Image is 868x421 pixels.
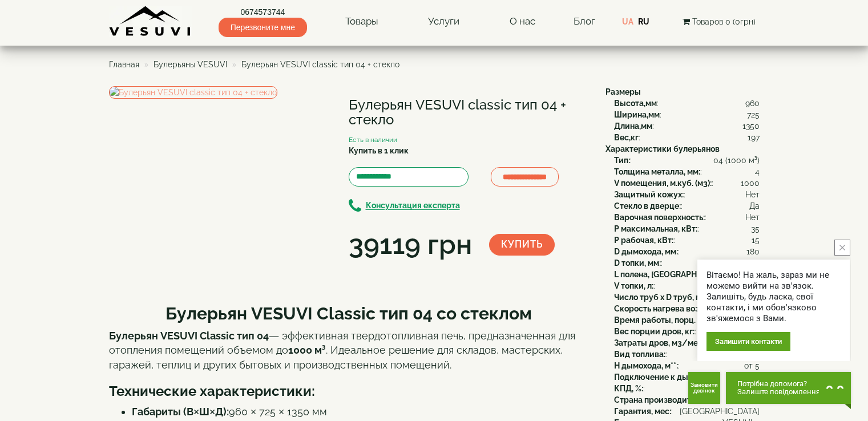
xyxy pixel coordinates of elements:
span: 960 [745,98,760,109]
b: Ширина,мм [614,110,660,119]
span: [GEOGRAPHIC_DATA] [680,406,760,417]
strong: 1000 м³ [288,344,326,356]
b: P рабочая, кВт: [614,236,673,245]
div: : [614,326,760,337]
b: P максимальная, кВт: [614,224,697,233]
label: Купить в 1 клик [349,145,409,156]
div: : [614,109,760,120]
span: 15 [752,234,760,246]
span: 1350 [742,120,760,132]
div: : [614,212,760,223]
div: Вітаємо! На жаль, зараз ми не можемо вийти на зв'язок. Залишіть, будь ласка, свої контакти, і ми ... [706,270,841,324]
b: Время работы, порц. час: [614,315,713,325]
div: : [614,314,760,326]
b: Подключение к дымоходу: [614,373,718,382]
b: V помещения, м.куб. (м3): [614,179,712,188]
div: : [614,269,760,280]
b: Варочная поверхность: [614,213,705,222]
span: от 5 [744,360,760,371]
span: 35 [751,223,760,234]
span: Нет [745,189,760,200]
div: : [614,257,760,269]
b: Толщина металла, мм: [614,167,700,176]
span: Нет [745,212,760,223]
b: Размеры [605,87,641,96]
div: : [614,177,760,189]
b: Гарантия, мес: [614,407,671,416]
a: RU [638,17,649,26]
button: Get Call button [688,372,720,404]
h1: Булерьян VESUVI classic тип 04 + стекло [349,98,588,128]
b: Число труб x D труб, мм: [614,293,709,302]
div: : [614,166,760,177]
b: Технические характеристики: [109,383,315,399]
span: Перезвоните мне [219,18,307,37]
b: Длина,мм [614,122,652,131]
b: Стекло в дверце: [614,201,681,211]
div: : [614,98,760,109]
strong: Булерьян VESUVI Classic тип 04 [109,330,269,342]
b: D дымохода, мм: [614,247,678,256]
button: close button [834,240,850,256]
strong: Габариты (В×Ш×Д): [132,406,229,418]
div: : [614,132,760,143]
div: : [614,371,760,383]
div: : [614,303,760,314]
b: H дымохода, м**: [614,361,678,370]
li: 960 × 725 × 1350 мм [132,404,588,419]
div: : [614,223,760,234]
div: : [614,234,760,246]
span: Залиште повідомлення [737,388,820,396]
span: Заднее [732,371,760,383]
div: : [614,200,760,212]
div: : [614,406,760,417]
span: 04 (1000 м³) [713,155,760,166]
a: Главная [109,60,139,69]
div: Залишити контакти [706,332,790,351]
div: : [614,155,760,166]
div: : [614,292,760,303]
b: Страна производитель: [614,395,706,404]
div: 39119 грн [349,225,472,264]
b: Высота,мм [614,99,657,108]
span: Булерьян VESUVI classic тип 04 + стекло [241,60,399,69]
b: Защитный кожух: [614,190,684,199]
div: : [614,394,760,406]
a: Блог [574,15,595,27]
div: : [614,337,760,349]
div: : [614,120,760,132]
b: Булерьян VESUVI Classic тип 04 со стеклом [165,303,532,323]
span: 725 [747,109,760,120]
small: Есть в наличии [349,136,397,144]
p: — эффективная твердотопливная печь, предназначенная для отопления помещений объемом до . Идеально... [109,329,588,373]
span: Товаров 0 (0грн) [692,17,756,26]
span: Потрібна допомога? [737,380,820,388]
a: Булерьяны VESUVI [154,60,227,69]
span: 197 [748,132,760,143]
b: Тип: [614,156,630,165]
span: 1000 [741,177,760,189]
button: Товаров 0 (0грн) [679,15,759,28]
img: content [109,6,192,37]
b: КПД, %: [614,384,643,393]
div: : [614,246,760,257]
div: : [614,189,760,200]
b: Вид топлива: [614,350,665,359]
div: : [614,349,760,360]
span: 4 [755,166,760,177]
a: 0674573744 [219,6,307,18]
div: : [614,383,760,394]
div: : [614,360,760,371]
button: Chat button [726,372,851,404]
img: Булерьян VESUVI classic тип 04 + стекло [109,86,277,99]
b: Характеристики булерьянов [605,144,720,153]
a: Услуги [417,9,471,35]
span: Да [749,200,760,212]
a: UA [622,17,633,26]
span: Замовити дзвінок [691,382,718,394]
b: Консультация експерта [366,201,460,211]
a: О нас [498,9,547,35]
